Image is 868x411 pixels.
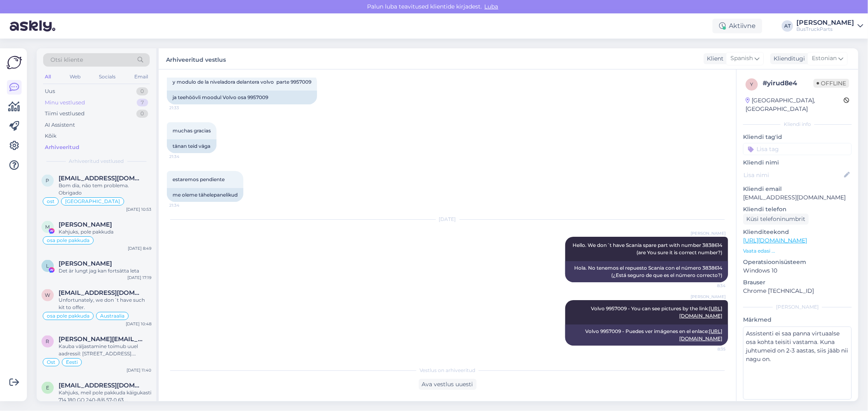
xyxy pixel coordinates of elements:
span: Vestlus on arhiveeritud [420,367,475,374]
div: ja teehöövli moodul Volvo osa 9957009 [167,91,317,104]
p: Operatsioonisüsteem [743,258,852,266]
div: Kliendi info [743,121,852,128]
span: estaremos pendiente [173,176,225,182]
span: Luba [482,3,501,10]
span: ost [47,199,55,204]
p: Märkmed [743,316,852,324]
div: Bom dia, não tem problema. Obrigado [59,182,151,197]
div: Socials [97,71,117,82]
span: Austraalia [100,314,125,318]
span: [PERSON_NAME] [691,230,726,236]
span: 8:35 [695,346,726,352]
div: [DATE] 10:48 [126,321,151,327]
div: Klienditugi [770,54,805,63]
span: Volvo 9957009 - You can see pictures by the link: [591,305,722,319]
div: # yirud8e4 [763,78,813,88]
div: Web [68,71,82,82]
div: AI Assistent [45,121,75,129]
span: L [46,263,49,269]
p: Kliendi email [743,185,852,193]
div: [DATE] 8:49 [128,245,151,251]
span: M [46,224,50,230]
span: 21:33 [169,105,200,111]
div: Kahjuks, meil pole pakkuda käigukasti 714.180 GO 240-8/6,57-0,63. Vabandust! [59,389,151,404]
span: 21:34 [169,202,200,208]
div: Volvo 9957009 - Puedes ver imágenes en el enlace: [565,324,728,346]
span: Arhiveeritud vestlused [69,158,124,165]
div: AT [782,20,793,32]
span: osa pole pakkuda [47,238,90,243]
div: tänan teid väga [167,139,216,153]
span: Otsi kliente [50,56,83,64]
p: Klienditeekond [743,228,852,236]
div: Uus [45,87,55,95]
div: Minu vestlused [45,99,85,107]
span: Eesti [66,360,78,365]
p: Vaata edasi ... [743,247,852,255]
p: [EMAIL_ADDRESS][DOMAIN_NAME] [743,193,852,202]
a: [URL][DOMAIN_NAME] [743,237,807,244]
span: Hello. We don´t have Scania spare part with number 3838614 (are You sure it is correct number?) [573,242,724,255]
div: [DATE] [167,216,728,223]
div: [PERSON_NAME] [796,19,854,26]
p: Chrome [TECHNICAL_ID] [743,287,852,295]
p: Brauser [743,278,852,287]
p: Windows 10 [743,266,852,275]
div: [DATE] 17:19 [127,275,151,281]
span: Spanish [730,54,753,63]
span: e [46,385,49,391]
p: Kliendi telefon [743,205,852,214]
span: p [46,177,50,184]
input: Lisa nimi [743,171,842,180]
span: rando@teamcliffton.ee [59,335,143,343]
div: me oleme tähelepanelikud [167,188,243,202]
div: Unfortunately, we don´t have such kit to offer. [59,296,151,311]
div: Arhiveeritud [45,143,79,151]
span: pecas@mssassistencia.pt [59,175,143,182]
div: Tiimi vestlused [45,110,85,118]
input: Lisa tag [743,143,852,155]
span: Menno de Vries [59,221,112,228]
span: w [45,292,50,298]
div: Det är lungt jag kan fortsätta leta [59,267,151,275]
div: BusTruckParts [796,26,854,32]
a: [PERSON_NAME]BusTruckParts [796,19,863,32]
div: [GEOGRAPHIC_DATA], [GEOGRAPHIC_DATA] [746,96,844,113]
span: muchas gracias [173,128,211,134]
span: 8:34 [695,283,726,289]
div: Hola. No tenemos el repuesto Scania con el número 3838614 (¿Está seguro de que es el número corre... [565,261,728,282]
div: [DATE] 10:53 [126,206,151,212]
img: Askly Logo [7,55,22,70]
span: 21:34 [169,154,200,160]
span: Liam Strömberg [59,260,112,267]
span: osa pole pakkuda [47,314,90,318]
div: Kauba väljastamine toimub uuel aadressil: [STREET_ADDRESS]. Tellimuse kätte saamiseks tuleb esita... [59,343,151,357]
span: y modulo de la niveladora delantera volvo parte 9957009 [173,79,311,85]
div: All [43,71,52,82]
div: Küsi telefoninumbrit [743,214,809,225]
div: 7 [137,99,148,107]
div: [PERSON_NAME] [743,303,852,311]
div: Kõik [45,132,57,140]
p: Kliendi tag'id [743,133,852,141]
span: Offline [813,79,849,88]
div: Klient [704,54,724,63]
p: Kliendi nimi [743,158,852,167]
span: y [750,81,753,87]
span: r [46,338,50,344]
span: woodsorganic@yahoo.com.au [59,289,143,296]
span: Estonian [812,54,837,63]
div: 0 [136,87,148,95]
label: Arhiveeritud vestlus [166,53,226,64]
span: Ost [47,360,55,365]
div: [DATE] 11:40 [127,367,151,373]
div: Kahjuks, pole pakkuda [59,228,151,236]
div: Ava vestlus uuesti [419,379,477,390]
span: [PERSON_NAME] [691,294,726,300]
div: 0 [136,110,148,118]
span: [GEOGRAPHIC_DATA] [65,199,120,204]
div: Aktiivne [713,19,762,33]
span: eurohaus@eurohaus.ee [59,382,143,389]
div: Email [133,71,150,82]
